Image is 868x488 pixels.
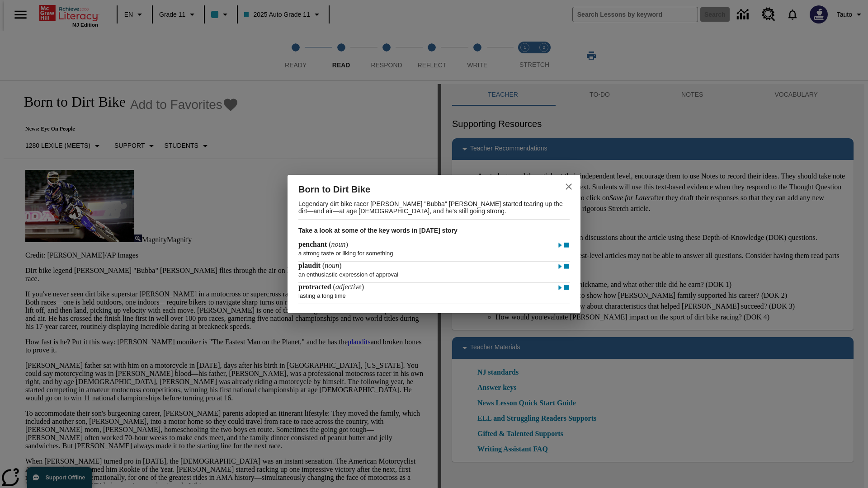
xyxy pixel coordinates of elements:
[298,283,364,291] h4: ( )
[298,240,348,249] h4: ( )
[298,182,542,197] h2: Born to Dirt Bike
[298,197,570,219] p: Legendary dirt bike racer [PERSON_NAME] "Bubba" [PERSON_NAME] started tearing up the dirt—and air...
[298,262,322,269] span: plaudit
[325,262,339,269] span: noun
[557,262,563,271] img: Play - plaudit
[563,262,570,271] img: Stop - plaudit
[558,176,580,197] button: close
[298,283,333,291] span: protracted
[335,283,362,291] span: adjective
[298,245,570,257] p: a strong taste or liking for something
[298,262,342,270] h4: ( )
[298,288,570,299] p: lasting a long time
[557,283,563,292] img: Play - protracted
[298,240,329,248] span: penchant
[298,267,570,278] p: an enthusiastic expression of approval
[563,283,570,292] img: Stop - protracted
[563,241,570,250] img: Stop - penchant
[557,241,563,250] img: Play - penchant
[298,220,570,240] h3: Take a look at some of the key words in [DATE] story
[331,240,345,248] span: noun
